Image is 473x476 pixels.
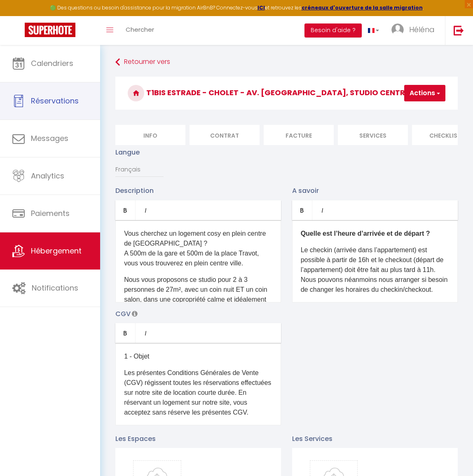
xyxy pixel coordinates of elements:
[115,200,136,220] a: Bold
[454,25,464,35] img: logout
[292,434,458,444] p: Les Services
[264,125,334,145] li: Facture
[391,23,404,36] img: ...
[31,133,68,143] span: Messages
[292,185,458,196] p: A savoir
[301,245,449,295] p: Le checkin (arrivée dans l’appartement) est possible à partir de 16h et le checkout (départ de l’...
[312,200,332,220] a: Italic
[124,275,272,324] p: Nous vous proposons ce studio pour 2 à 3 personnes de 27m², avec un coin nuit ET un coin salon, d...
[115,323,136,343] a: Bold
[409,24,435,35] span: Héléna
[115,185,281,196] p: Description
[385,16,445,45] a: ... Héléna
[25,23,75,37] img: Super Booking
[304,23,362,38] button: Besoin d'aide ?
[31,96,79,106] span: Réservations
[136,200,155,220] a: Italic
[115,434,281,444] p: Les Espaces
[115,125,185,145] li: Info
[292,200,312,220] a: Bold
[258,4,265,11] a: ICI
[115,147,140,157] label: Langue
[31,58,73,68] span: Calendriers
[31,208,70,218] span: Paiements
[338,125,408,145] li: Services
[124,368,272,417] p: Les présentes Conditions Générales de Vente (CGV) régissent toutes les réservations effectuées su...
[115,220,281,302] div: ​
[404,85,445,101] button: Actions
[301,230,430,237] b: Quelle est l’heure d’arrivée et de départ ?
[31,246,82,256] span: Hébergement
[124,229,272,268] p: Vous cherchez un logement cosy en plein centre de [GEOGRAPHIC_DATA] ? A 500m de la gare et 500m d...
[32,283,78,293] span: Notifications
[31,171,64,181] span: Analytics
[124,424,272,434] p: 2 - Réservation et Paiement
[126,25,154,34] span: Chercher
[136,323,155,343] a: Italic
[119,16,160,45] a: Chercher
[302,4,423,11] a: créneaux d'ouverture de la salle migration
[190,125,260,145] li: Contrat
[124,352,272,361] p: 1 - Objet
[115,77,458,110] h3: T1bis Estrade - Cholet - av. [GEOGRAPHIC_DATA], Studio centre-ville
[115,55,458,70] a: Retourner vers
[115,309,281,319] p: CGV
